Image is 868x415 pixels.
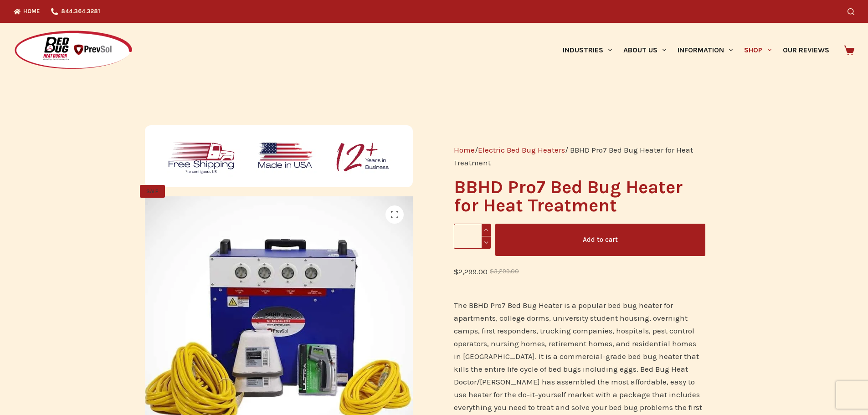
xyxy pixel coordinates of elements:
[454,224,491,249] input: Product quantity
[739,23,777,77] a: Shop
[557,23,835,77] nav: Primary
[14,30,133,71] img: Prevsol/Bed Bug Heat Doctor
[454,178,705,215] h1: BBHD Pro7 Bed Bug Heater for Heat Treatment
[454,143,705,169] nav: Breadcrumb
[454,267,458,276] span: $
[454,267,488,276] bdi: 2,299.00
[454,145,475,154] a: Home
[490,268,494,275] span: $
[145,325,413,334] a: BBHD Pro7 Bed Bug Heater for Heat Treatment
[495,224,705,256] button: Add to cart
[413,325,681,334] a: BBHD Pro7 Bed Bug Heater for Heat Treatment - Image 2
[672,23,739,77] a: Information
[847,8,854,15] button: Search
[385,205,404,224] a: View full-screen image gallery
[617,23,672,77] a: About Us
[557,23,617,77] a: Industries
[478,145,565,154] a: Electric Bed Bug Heaters
[490,268,519,275] bdi: 3,299.00
[777,23,835,77] a: Our Reviews
[140,185,165,198] span: SALE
